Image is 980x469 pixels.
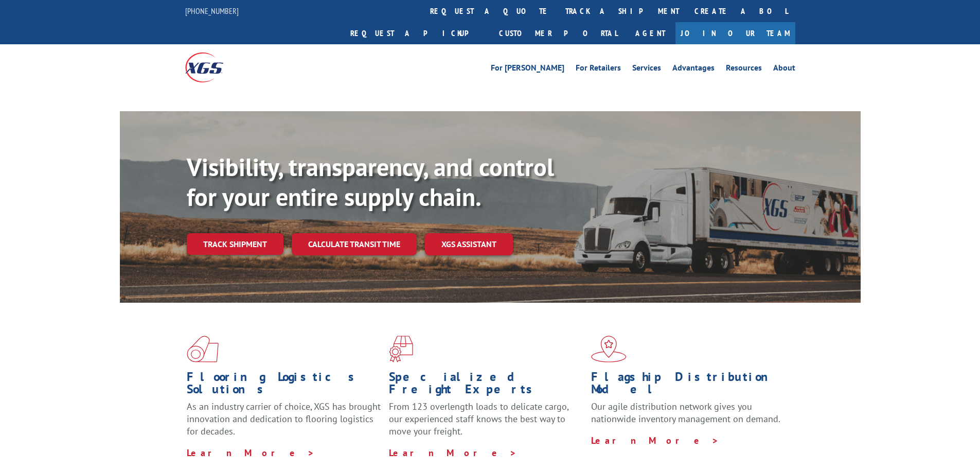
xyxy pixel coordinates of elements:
[632,64,661,75] a: Services
[187,151,554,213] b: Visibility, transparency, and control for your entire supply chain.
[187,371,381,401] h1: Flooring Logistics Solutions
[389,336,413,362] img: xgs-icon-focused-on-flooring-red
[187,336,219,362] img: xgs-icon-total-supply-chain-intelligence-red
[591,336,627,362] img: xgs-icon-flagship-distribution-model-red
[726,64,762,75] a: Resources
[185,6,239,16] a: [PHONE_NUMBER]
[389,447,517,459] a: Learn More >
[187,233,283,255] a: Track shipment
[773,64,795,75] a: About
[389,371,583,401] h1: Specialized Freight Experts
[389,401,583,446] p: From 123 overlength loads to delicate cargo, our experienced staff knows the best way to move you...
[187,447,315,459] a: Learn More >
[343,22,491,44] a: Request a pickup
[591,371,786,401] h1: Flagship Distribution Model
[591,401,780,425] span: Our agile distribution network gives you nationwide inventory management on demand.
[187,401,381,437] span: As an industry carrier of choice, XGS has brought innovation and dedication to flooring logistics...
[425,233,513,255] a: XGS ASSISTANT
[491,64,564,75] a: For [PERSON_NAME]
[625,22,675,44] a: Agent
[292,233,417,255] a: Calculate transit time
[672,64,715,75] a: Advantages
[591,435,719,446] a: Learn More >
[491,22,625,44] a: Customer Portal
[675,22,795,44] a: Join Our Team
[576,64,621,75] a: For Retailers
